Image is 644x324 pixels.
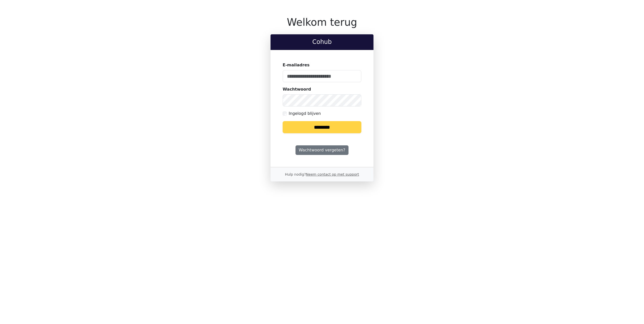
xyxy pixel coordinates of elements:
[275,38,369,46] h2: Cohub
[285,172,359,176] small: Hulp nodig?
[296,145,348,155] a: Wachtwoord vergeten?
[289,111,321,117] label: Ingelogd blijven
[283,62,310,68] label: E-mailadres
[271,16,373,28] h1: Welkom terug
[283,86,311,92] label: Wachtwoord
[306,172,359,176] a: Neem contact op met support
